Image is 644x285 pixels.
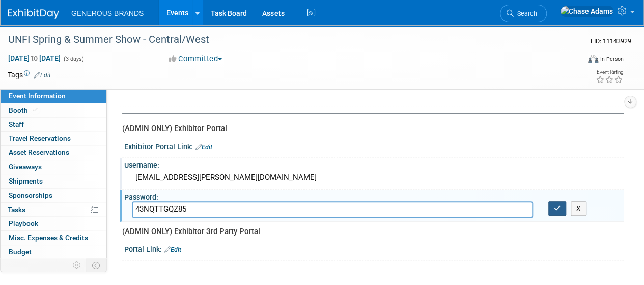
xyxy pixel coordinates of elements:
[8,205,25,214] span: Tasks
[164,246,181,253] a: Edit
[1,103,106,117] a: Booth
[63,56,84,62] span: (3 days)
[1,132,106,145] a: Travel Reservations
[500,5,547,22] a: Search
[571,201,586,216] button: X
[124,242,624,255] div: Portal Link:
[124,158,624,170] div: Username:
[34,72,51,79] a: Edit
[9,163,42,171] span: Giveaways
[9,120,24,128] span: Staff
[1,146,106,160] a: Asset Reservations
[560,6,613,17] img: Chase Adams
[30,54,39,62] span: to
[1,231,106,245] a: Misc. Expenses & Credits
[9,177,43,185] span: Shipments
[591,37,631,45] span: Event ID: 11143929
[1,189,106,202] a: Sponsorships
[9,148,69,157] span: Asset Reservations
[122,123,616,134] div: (ADMIN ONLY) Exhibitor Portal
[8,9,59,19] img: ExhibitDay
[9,92,66,100] span: Event Information
[1,245,106,259] a: Budget
[596,70,623,75] div: Event Rating
[124,139,624,152] div: Exhibitor Portal Link:
[600,55,624,63] div: In-Person
[514,10,537,17] span: Search
[9,219,38,227] span: Playbook
[534,53,624,68] div: Event Format
[1,217,106,230] a: Playbook
[1,203,106,217] a: Tasks
[165,54,226,64] button: Committed
[122,226,616,237] div: (ADMIN ONLY) Exhibitor 3rd Party Portal
[9,248,32,256] span: Budget
[9,106,40,114] span: Booth
[1,118,106,132] a: Staff
[1,174,106,188] a: Shipments
[1,89,106,103] a: Event Information
[71,9,144,17] span: GENEROUS BRANDS
[132,170,616,186] div: [EMAIL_ADDRESS][PERSON_NAME][DOMAIN_NAME]
[9,234,88,242] span: Misc. Expenses & Credits
[195,144,212,151] a: Edit
[124,190,624,202] div: Password:
[33,107,38,113] i: Booth reservation complete
[9,134,71,142] span: Travel Reservations
[588,55,598,63] img: Format-Inperson.png
[1,160,106,174] a: Giveaways
[68,258,86,272] td: Personalize Event Tab Strip
[86,258,107,272] td: Toggle Event Tabs
[9,191,52,199] span: Sponsorships
[8,70,51,80] td: Tags
[8,54,61,63] span: [DATE] [DATE]
[5,31,571,49] div: UNFI Spring & Summer Show - Central/West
